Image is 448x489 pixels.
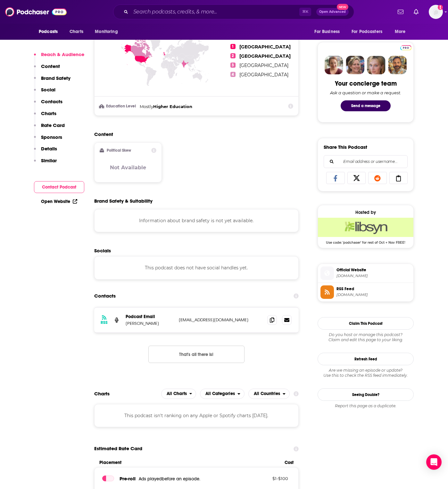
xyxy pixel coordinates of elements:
[426,454,442,470] div: Open Intercom Messenger
[99,460,279,465] span: Placement
[94,404,299,427] div: This podcast isn't ranking on any Apple or Spotify charts [DATE].
[285,460,294,465] span: Cost
[41,110,56,116] p: Charts
[388,56,407,74] img: Jon Profile
[320,285,411,299] a: RSS Feed[DOMAIN_NAME]
[41,51,84,57] p: Reach & Audience
[34,134,62,146] button: Sponsors
[336,292,411,297] span: feeds.libsyn.com
[318,403,414,409] div: Report this page as a duplicate.
[34,110,56,122] button: Charts
[337,4,348,10] span: New
[94,290,116,302] h2: Contacts
[336,274,411,278] span: datacenter.libsyn.com
[429,5,443,19] button: Show profile menu
[41,134,62,140] p: Sponsors
[120,476,136,482] span: Pre -roll
[318,317,414,330] button: Claim This Podcast
[411,6,421,17] a: Show notifications dropdown
[70,27,83,36] span: Charts
[336,267,411,273] span: Official Website
[41,199,77,204] a: Open Website
[341,100,391,111] button: Send a message
[395,27,406,36] span: More
[126,314,174,319] p: Podcast Email
[248,389,290,399] button: open menu
[41,146,57,152] p: Details
[318,210,413,215] div: Hosted by
[318,237,413,245] span: Use code: 'podchaser' for rest of Oct + Nov FREE!
[161,389,196,399] button: open menu
[101,320,108,325] h3: RSS
[329,156,402,168] input: Email address or username...
[94,131,294,137] h2: Content
[367,56,386,74] img: Jules Profile
[41,157,57,164] p: Similar
[318,332,414,337] span: Do you host or manage this podcast?
[318,388,414,401] a: Seeing Double?
[352,27,382,36] span: For Podcasters
[230,72,236,77] span: 4
[34,26,66,38] button: open menu
[299,8,311,16] span: ⌘ K
[246,476,288,481] p: $ 1 - $ 100
[239,63,288,68] span: [GEOGRAPHIC_DATA]
[148,346,245,363] button: Nothing here.
[34,157,57,169] button: Similar
[239,53,291,59] span: [GEOGRAPHIC_DATA]
[34,87,55,98] button: Social
[167,392,187,396] span: All Charts
[230,63,236,68] span: 3
[400,45,411,50] img: Podchaser Pro
[41,122,65,128] p: Rate Card
[34,122,65,134] button: Rate Card
[140,104,153,109] span: Mostly
[94,256,299,279] div: This podcast does not have social handles yet.
[90,26,126,38] button: open menu
[5,6,67,18] img: Podchaser - Follow, Share and Rate Podcasts
[400,44,411,50] a: Pro website
[200,389,245,399] button: open menu
[126,321,174,326] p: [PERSON_NAME]
[318,218,413,237] img: Libsyn Deal: Use code: 'podchaser' for rest of Oct + Nov FREE!
[389,172,408,184] a: Copy Link
[429,5,443,19] span: Logged in as danikarchmer
[205,392,235,396] span: All Categories
[429,5,443,19] img: User Profile
[395,6,406,17] a: Show notifications dropdown
[161,389,196,399] h2: Platforms
[95,27,118,36] span: Monitoring
[390,26,414,38] button: open menu
[94,248,299,254] h2: Socials
[325,56,343,74] img: Sydney Profile
[139,476,200,482] span: Ads played before an episode .
[110,164,146,171] h3: Not Available
[319,10,346,13] span: Open Advanced
[94,391,110,397] h2: Charts
[41,87,55,93] p: Social
[320,266,411,280] a: Official Website[DOMAIN_NAME]
[100,104,137,108] h3: Education Level
[34,75,71,87] button: Brand Safety
[347,26,392,38] button: open menu
[346,56,364,74] img: Barbara Profile
[41,63,60,69] p: Content
[94,209,299,232] div: Information about brand safety is not yet available.
[107,148,131,153] h2: Political Skew
[318,368,414,378] div: Are we missing an episode or update? Use this to check the RSS feed immediately.
[41,75,71,81] p: Brand Safety
[94,443,142,455] span: Estimated Rate Card
[200,389,245,399] h2: Categories
[316,8,349,16] button: Open AdvancedNew
[34,98,62,110] button: Contacts
[34,181,84,193] button: Contact Podcast
[314,27,340,36] span: For Business
[131,7,299,17] input: Search podcasts, credits, & more...
[230,44,236,49] span: 1
[368,172,387,184] a: Share on Reddit
[239,72,288,78] span: [GEOGRAPHIC_DATA]
[179,317,262,323] p: [EMAIL_ADDRESS][DOMAIN_NAME]
[336,286,411,292] span: RSS Feed
[65,26,87,38] a: Charts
